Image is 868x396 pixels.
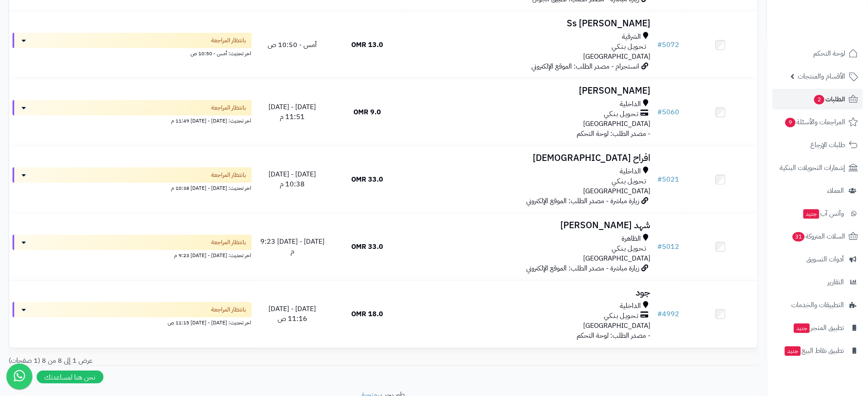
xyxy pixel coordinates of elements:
a: #5012 [657,242,679,252]
span: جديد [803,209,819,219]
span: [GEOGRAPHIC_DATA] [583,186,650,196]
a: الطلبات2 [772,89,863,110]
a: #5021 [657,174,679,185]
a: طلبات الإرجاع [772,135,863,155]
span: تطبيق نقاط البيع [784,345,844,357]
span: زيارة مباشرة - مصدر الطلب: الموقع الإلكتروني [526,196,639,206]
span: إشعارات التحويلات البنكية [780,162,845,174]
span: جديد [794,324,810,333]
a: لوحة التحكم [772,43,863,64]
div: اخر تحديث: [DATE] - [DATE] 11:49 م [12,116,252,125]
span: الظاهرة [621,234,641,244]
div: اخر تحديث: [DATE] - [DATE] 10:38 م [12,183,252,192]
span: # [657,242,662,252]
a: تطبيق نقاط البيعجديد [772,340,863,361]
span: تـحـويـل بـنـكـي [612,42,646,52]
span: بانتظار المراجعة [212,36,247,45]
span: تـحـويـل بـنـكـي [612,244,646,254]
span: 33.0 OMR [351,174,383,185]
span: 9.0 OMR [353,107,381,117]
span: بانتظار المراجعة [212,305,247,314]
a: تطبيق المتجرجديد [772,317,863,338]
span: الداخلية [620,167,641,176]
a: التقارير [772,272,863,292]
span: انستجرام - مصدر الطلب: الموقع الإلكتروني [531,61,639,72]
span: العملاء [827,185,844,197]
span: لوحة التحكم [813,47,845,60]
span: 13.0 OMR [351,40,383,50]
h3: جود [408,288,650,298]
span: 33.0 OMR [351,242,383,252]
span: الأقسام والمنتجات [798,70,845,82]
div: اخر تحديث: أمس - 10:50 ص [12,48,252,57]
span: # [657,40,662,50]
span: # [657,309,662,319]
a: العملاء [772,180,863,201]
a: #5072 [657,40,679,50]
span: [DATE] - [DATE] 11:16 ص [269,304,316,324]
a: التطبيقات والخدمات [772,295,863,315]
span: أمس - 10:50 ص [268,40,317,50]
span: تـحـويـل بـنـكـي [604,311,638,321]
div: اخر تحديث: [DATE] - [DATE] 9:23 م [12,250,252,259]
h3: افراح [DEMOGRAPHIC_DATA] [408,153,650,163]
span: بانتظار المراجعة [212,104,247,112]
a: إشعارات التحويلات البنكية [772,157,863,178]
span: زيارة مباشرة - مصدر الطلب: الموقع الإلكتروني [526,263,639,273]
a: #5060 [657,107,679,117]
span: [GEOGRAPHIC_DATA] [583,253,650,264]
span: التطبيقات والخدمات [791,299,844,311]
span: 2 [814,95,824,104]
span: 9 [785,118,796,127]
span: [DATE] - [DATE] 9:23 م [260,236,325,257]
span: المراجعات والأسئلة [784,116,845,128]
span: طلبات الإرجاع [810,139,845,151]
span: [DATE] - [DATE] 10:38 م [269,169,316,189]
span: الشرقية [622,32,641,42]
div: عرض 1 إلى 8 من 8 (1 صفحات) [2,356,384,366]
a: #4992 [657,309,679,319]
td: - مصدر الطلب: لوحة التحكم [405,79,654,146]
h3: [PERSON_NAME] Ss [408,19,650,28]
h3: شهد [PERSON_NAME] [408,220,650,230]
span: # [657,107,662,117]
img: logo-2.png [809,23,860,41]
span: بانتظار المراجعة [212,238,247,247]
span: السلات المتروكة [792,230,845,242]
span: تـحـويـل بـنـكـي [604,109,638,119]
h3: [PERSON_NAME] [408,86,650,96]
td: - مصدر الطلب: لوحة التحكم [405,281,654,348]
span: وآتس آب [802,207,844,220]
span: بانتظار المراجعة [212,171,247,179]
span: تـحـويـل بـنـكـي [612,176,646,186]
span: [GEOGRAPHIC_DATA] [583,321,650,331]
span: 31 [793,232,805,242]
span: تطبيق المتجر [793,322,844,334]
a: وآتس آبجديد [772,203,863,224]
a: المراجعات والأسئلة9 [772,112,863,132]
span: أدوات التسويق [806,253,844,265]
span: [DATE] - [DATE] 11:51 م [269,102,316,122]
span: التقارير [827,276,844,288]
span: الطلبات [813,93,845,105]
span: الداخلية [620,301,641,311]
span: الداخلية [620,99,641,109]
span: جديد [785,346,801,356]
span: # [657,174,662,185]
span: [GEOGRAPHIC_DATA] [583,119,650,129]
a: السلات المتروكة31 [772,226,863,247]
span: 18.0 OMR [351,309,383,319]
span: [GEOGRAPHIC_DATA] [583,51,650,62]
a: أدوات التسويق [772,249,863,270]
div: اخر تحديث: [DATE] - [DATE] 11:15 ص [12,317,252,327]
